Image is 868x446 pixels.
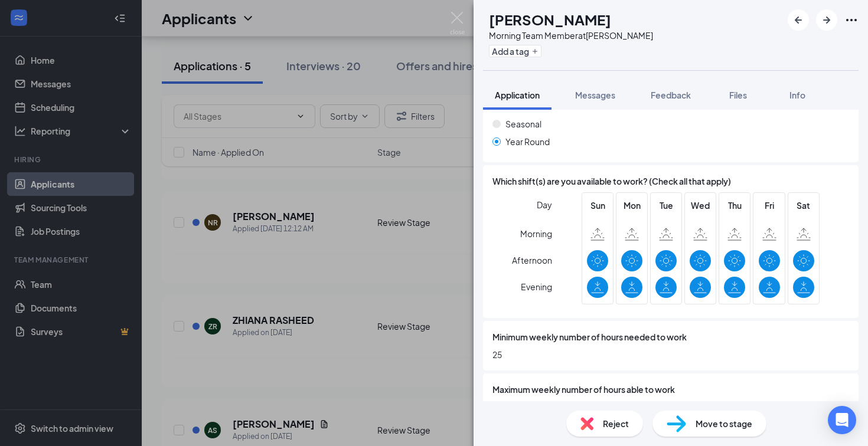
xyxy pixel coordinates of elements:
span: Thu [724,199,745,212]
span: Move to stage [696,417,752,430]
span: Mon [621,199,642,212]
svg: Ellipses [844,13,859,27]
span: 30 [492,401,849,414]
h1: [PERSON_NAME] [489,9,611,29]
span: Evening [521,276,552,297]
span: Feedback [651,90,691,100]
span: Messages [575,90,615,100]
span: Files [729,90,747,100]
span: Morning [520,223,552,244]
span: Day [537,198,552,211]
span: Seasonal [505,117,541,130]
svg: ArrowRight [820,13,834,27]
svg: ArrowLeftNew [791,13,805,27]
button: ArrowLeftNew [788,9,809,31]
span: Application [495,90,540,100]
span: 25 [492,348,849,361]
button: PlusAdd a tag [489,45,541,57]
div: Open Intercom Messenger [828,406,856,434]
span: Maximum weekly number of hours able to work [492,383,675,396]
span: Which shift(s) are you available to work? (Check all that apply) [492,175,731,188]
span: Reject [603,417,629,430]
span: Sat [793,199,814,212]
span: Afternoon [512,250,552,271]
button: ArrowRight [816,9,837,31]
span: Wed [690,199,711,212]
span: Sun [587,199,608,212]
span: Year Round [505,135,550,148]
svg: Plus [531,48,539,55]
span: Fri [759,199,780,212]
span: Minimum weekly number of hours needed to work [492,330,687,343]
span: Info [789,90,805,100]
div: Morning Team Member at [PERSON_NAME] [489,29,653,41]
span: Tue [655,199,677,212]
